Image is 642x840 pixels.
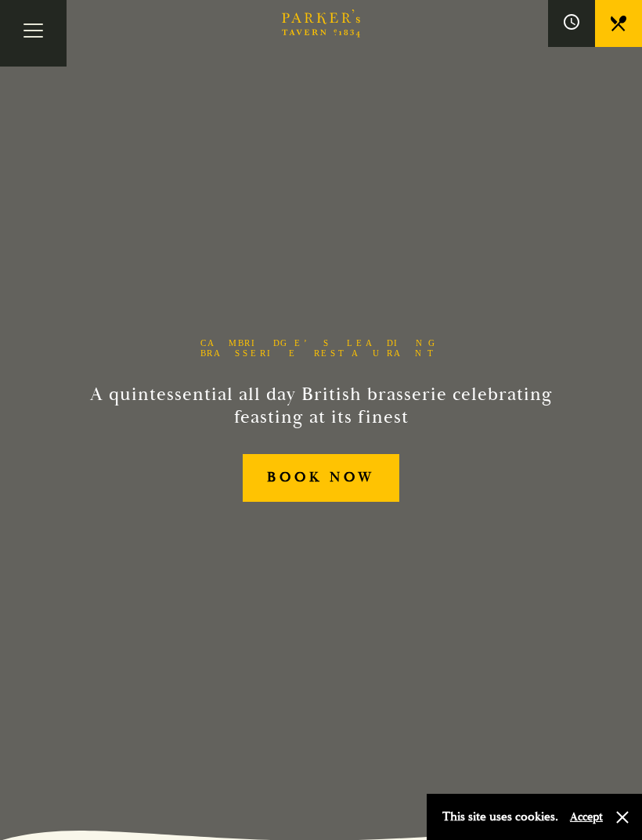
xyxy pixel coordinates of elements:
[615,809,630,825] button: Close and accept
[243,454,399,502] a: BOOK NOW
[570,809,603,824] button: Accept
[442,806,558,828] p: This site uses cookies.
[89,384,553,429] h2: A quintessential all day British brasserie celebrating feasting at its finest
[176,338,466,359] h1: Cambridge’s Leading Brasserie Restaurant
